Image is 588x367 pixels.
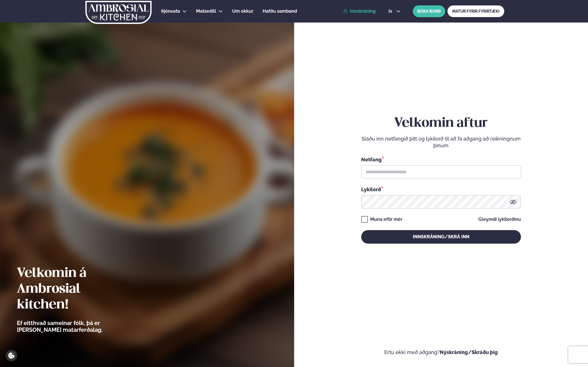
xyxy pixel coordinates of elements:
[17,320,134,333] p: Ef eitthvað sameinar fólk, þá er [PERSON_NAME] matarferðalag.
[196,8,216,15] a: Matseðill
[413,5,445,17] button: BÓKA BORÐ
[161,8,180,14] span: Þjónusta
[232,8,253,15] a: Um okkur
[478,217,521,222] a: Gleymdi lykilorðinu
[361,135,521,149] p: Sláðu inn netfangið þitt og lykilorð til að fá aðgang að reikningnum þínum
[343,9,376,14] a: Innskráning
[361,156,521,163] div: Netfang
[17,266,134,313] h2: Velkomin á Ambrosial kitchen!
[263,8,297,14] span: Hafðu samband
[311,349,571,356] p: Ertu ekki með aðgang?
[361,230,521,244] button: Innskráning/Skrá inn
[196,8,216,14] span: Matseðill
[161,8,180,15] a: Þjónusta
[440,349,498,355] a: Nýskráning/Skráðu þig
[361,186,521,193] div: Lykilorð
[263,8,297,15] a: Hafðu samband
[85,1,152,24] img: logo
[389,9,394,14] span: is
[232,8,253,14] span: Um okkur
[6,350,17,361] a: Cookie settings
[361,115,521,131] h2: Velkomin aftur
[384,9,405,14] button: is
[447,5,504,17] a: MATUR FYRIR FYRIRTÆKI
